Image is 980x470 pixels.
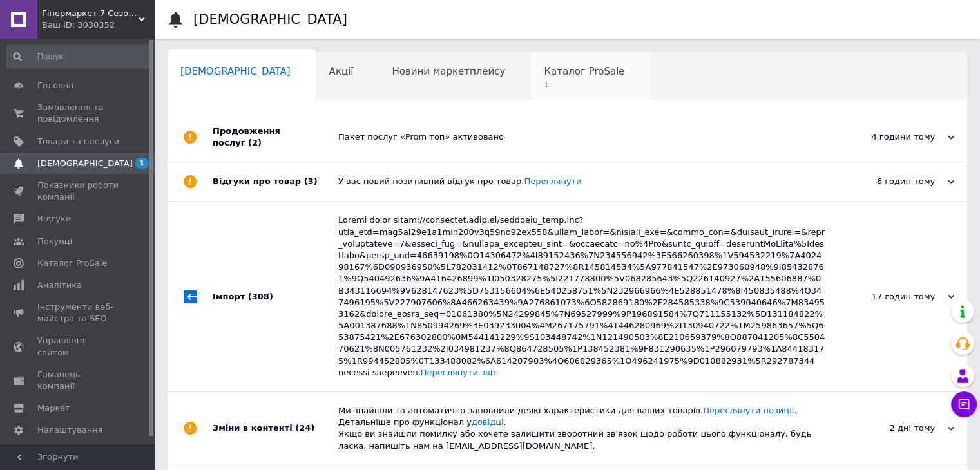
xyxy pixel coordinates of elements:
div: 4 години тому [825,131,954,143]
div: Відгуки про товар [213,162,338,201]
input: Пошук [6,45,152,68]
div: Імпорт [213,202,338,391]
div: Пакет послуг «Prom топ» активовано [338,131,825,143]
span: (3) [304,176,318,186]
span: Каталог ProSale [544,66,624,77]
a: довідці [472,417,504,427]
button: Чат з покупцем [951,391,977,417]
span: Гіпермаркет 7 Сезонів [42,8,139,19]
span: Інструменти веб-майстра та SEO [37,301,119,324]
span: (2) [248,138,262,147]
span: [DEMOGRAPHIC_DATA] [37,158,133,169]
div: 6 годин тому [825,176,954,187]
div: У вас новий позитивний відгук про товар. [338,176,825,187]
span: Покупці [37,236,72,247]
span: Показники роботи компанії [37,180,119,203]
div: Ваш ID: 3030352 [42,19,155,31]
span: (24) [295,423,314,433]
h1: [DEMOGRAPHIC_DATA] [193,12,347,27]
span: Відгуки [37,213,71,225]
div: 17 годин тому [825,291,954,303]
div: Зміни в контенті [213,392,338,465]
div: Ми знайшли та автоматично заповнили деякі характеристики для ваших товарів. . Детальніше про функ... [338,405,825,452]
span: 1 [135,158,148,169]
span: Акції [329,66,354,77]
span: Головна [37,80,73,91]
span: Гаманець компанії [37,369,119,392]
span: Товари та послуги [37,136,119,147]
span: Каталог ProSale [37,258,107,269]
span: (308) [248,292,273,301]
span: 1 [544,80,624,89]
span: Новини маркетплейсу [392,66,505,77]
span: Аналітика [37,279,82,291]
a: Переглянути [524,176,581,186]
div: 2 дні тому [825,422,954,434]
span: Маркет [37,402,70,414]
a: Переглянути звіт [421,368,497,377]
span: Замовлення та повідомлення [37,102,119,125]
div: Продовження послуг [213,113,338,162]
span: Налаштування [37,424,103,436]
span: [DEMOGRAPHIC_DATA] [180,66,291,77]
div: Loremi dolor sitam://consectet.adip.el/seddoeiu_temp.inc?utla_etd=mag5al29e1a1min200v3q59no92ex55... [338,214,825,379]
span: Управління сайтом [37,335,119,358]
a: Переглянути позиції [703,406,794,415]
